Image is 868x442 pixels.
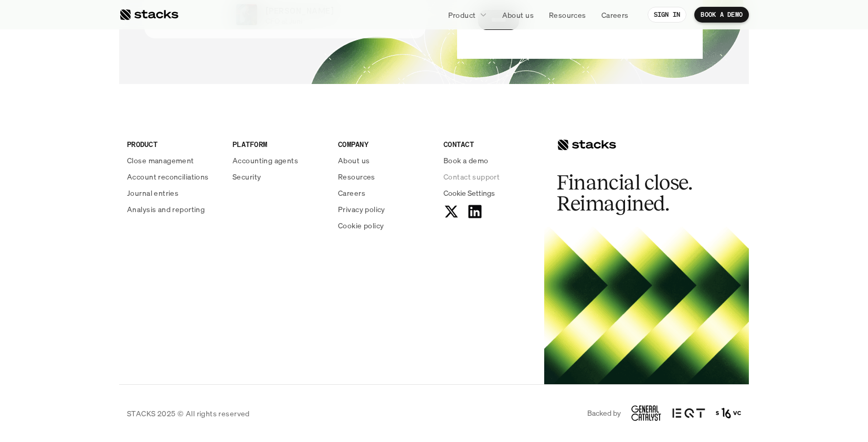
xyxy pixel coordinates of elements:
[443,171,536,182] a: Contact support
[443,139,536,150] p: CONTACT
[127,187,178,198] p: Journal entries
[127,408,250,419] p: STACKS 2025 © All rights reserved
[338,171,375,182] p: Resources
[557,172,714,214] h2: Financial close. Reimagined.
[127,204,220,215] a: Analysis and reporting
[127,171,220,182] a: Account reconciliations
[124,243,170,250] a: Privacy Policy
[338,187,431,198] a: Careers
[232,139,325,150] p: PLATFORM
[648,7,687,23] a: SIGN IN
[549,9,586,20] p: Resources
[443,155,536,166] a: Book a demo
[448,9,476,20] p: Product
[127,155,220,166] a: Close management
[587,409,621,418] p: Backed by
[601,9,629,20] p: Careers
[338,204,385,215] p: Privacy policy
[443,187,495,198] span: Cookie Settings
[232,155,298,166] p: Accounting agents
[338,187,365,198] p: Careers
[694,7,749,23] a: BOOK A DEMO
[496,5,540,24] a: About us
[127,187,220,198] a: Journal entries
[654,11,681,18] p: SIGN IN
[595,5,635,24] a: Careers
[443,171,500,182] p: Contact support
[338,171,431,182] a: Resources
[127,155,194,166] p: Close management
[443,187,495,198] button: Cookie Trigger
[127,171,209,182] p: Account reconciliations
[127,204,205,215] p: Analysis and reporting
[232,171,261,182] p: Security
[543,5,592,24] a: Resources
[443,155,489,166] p: Book a demo
[338,139,431,150] p: COMPANY
[232,155,325,166] a: Accounting agents
[701,11,743,18] p: BOOK A DEMO
[338,204,431,215] a: Privacy policy
[338,155,431,166] a: About us
[338,220,384,231] p: Cookie policy
[127,139,220,150] p: PRODUCT
[338,155,369,166] p: About us
[232,171,325,182] a: Security
[502,9,534,20] p: About us
[338,220,431,231] a: Cookie policy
